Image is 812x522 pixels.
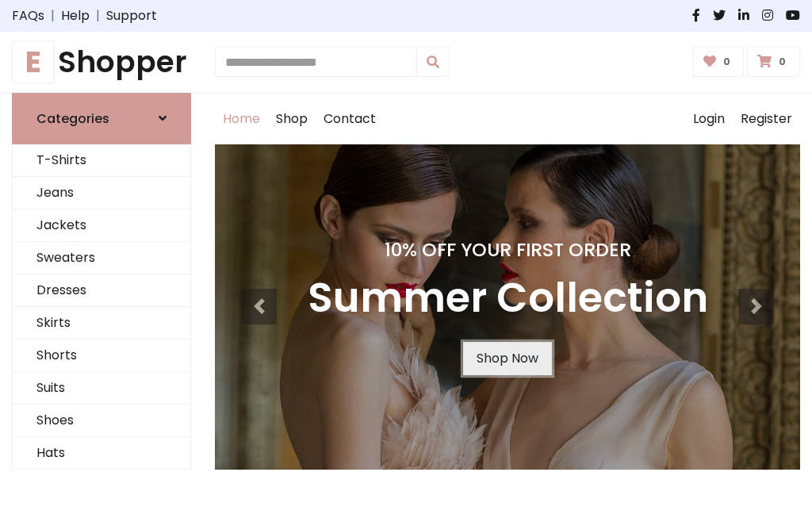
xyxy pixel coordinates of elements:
a: Jackets [13,209,190,242]
a: Help [61,6,90,25]
span: | [90,6,106,25]
a: Dresses [13,274,190,307]
span: | [44,6,61,25]
a: EShopper [12,44,191,80]
a: 0 [693,47,745,77]
a: Jeans [13,177,190,209]
a: Shop Now [463,342,552,375]
a: Home [215,94,268,144]
h1: Shopper [12,44,191,80]
a: 0 [747,47,800,77]
h3: Summer Collection [308,274,708,323]
a: Contact [316,94,384,144]
a: Shoes [13,405,190,437]
a: Categories [12,93,191,144]
a: T-Shirts [13,144,190,177]
a: Support [106,6,157,25]
span: 0 [775,55,790,69]
a: Suits [13,372,190,405]
h4: 10% Off Your First Order [308,239,708,261]
a: Skirts [13,307,190,340]
h6: Categories [36,111,109,126]
span: E [12,40,55,83]
a: Hats [13,437,190,470]
span: 0 [719,55,734,69]
a: FAQs [12,6,44,25]
a: Login [685,94,733,144]
a: Shop [268,94,316,144]
a: Register [733,94,800,144]
a: Shorts [13,340,190,372]
a: Sweaters [13,242,190,274]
